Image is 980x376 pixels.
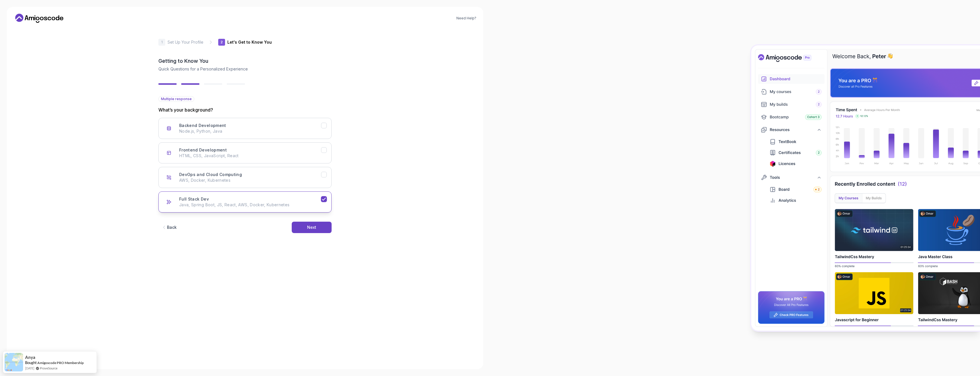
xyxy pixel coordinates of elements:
[14,14,65,23] a: Home link
[25,355,35,360] span: Anya
[25,360,37,365] span: Bought
[456,16,476,21] a: Need Help?
[40,366,58,371] a: ProveSource
[179,196,209,202] h3: Full Stack Dev
[307,225,316,230] div: Next
[161,97,192,101] span: Multiple response
[158,57,332,65] h2: Getting to Know You
[292,222,332,233] button: Next
[158,142,332,163] button: Frontend Development
[158,191,332,213] button: Full Stack Dev
[220,41,223,44] p: 2
[179,177,321,183] p: AWS, Docker, Kubernetes
[179,123,226,128] h3: Backend Development
[179,128,321,134] p: Node.js, Python, Java
[751,45,980,331] img: Amigoscode Dashboard
[158,118,332,139] button: Backend Development
[158,106,332,113] p: What’s your background?
[179,172,242,177] h3: DevOps and Cloud Computing
[37,360,84,365] a: Amigoscode PRO Membership
[179,153,321,159] p: HTML, CSS, JavaScript, React
[158,167,332,188] button: DevOps and Cloud Computing
[168,39,203,45] p: Set Up Your Profile
[25,366,34,371] span: [DATE]
[167,225,177,230] div: Back
[158,66,332,72] p: Quick Questions for a Personalized Experience
[5,353,23,371] img: provesource social proof notification image
[179,202,321,208] p: Java, Spring Boot, JS, React, AWS, Docker, Kubernetes
[179,147,227,153] h3: Frontend Development
[227,39,272,45] p: Let's Get to Know You
[161,41,163,44] p: 1
[158,222,179,233] button: Back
